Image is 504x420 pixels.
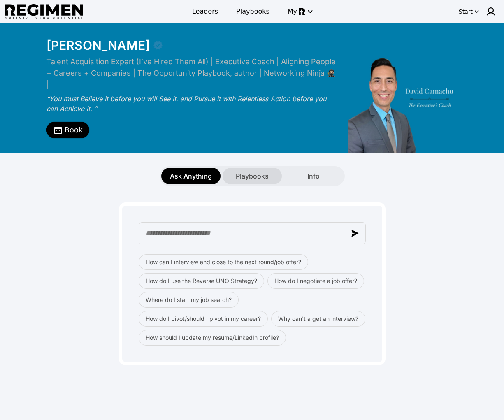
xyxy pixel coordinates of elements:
div: Talent Acquisition Expert (I’ve Hired Them All) | Executive Coach | Aligning People + Careers + C... [46,56,339,90]
button: Info [284,168,343,184]
img: Regimen logo [5,4,83,19]
button: How do I negotiate a job offer? [267,273,364,289]
button: Why can't a get an interview? [271,311,365,327]
span: Info [307,171,320,181]
div: “You must Believe it before you will See it, and Pursue it with Relentless Action before you can ... [46,94,339,114]
a: Playbooks [231,4,274,19]
div: [PERSON_NAME] [46,38,150,53]
button: Playbooks [223,168,282,184]
a: Leaders [187,4,223,19]
button: My [283,4,317,19]
button: Book [46,122,89,138]
span: Playbooks [236,171,269,181]
span: Ask Anything [170,171,212,181]
button: How can I interview and close to the next round/job offer? [139,254,308,270]
button: How do I pivot/should I pivot in my career? [139,311,268,327]
span: Playbooks [236,7,269,16]
img: send message [351,230,359,237]
button: Ask Anything [161,168,221,184]
span: Book [65,124,83,136]
span: Leaders [192,7,218,16]
button: How do I use the Reverse UNO Strategy? [139,273,264,289]
button: Where do I start my job search? [139,292,239,308]
button: How should I update my resume/LinkedIn profile? [139,330,286,346]
div: Verified partner - David Camacho [153,40,163,50]
img: user icon [486,7,496,16]
button: Start [457,5,481,18]
div: Start [459,7,473,16]
span: My [288,7,297,16]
